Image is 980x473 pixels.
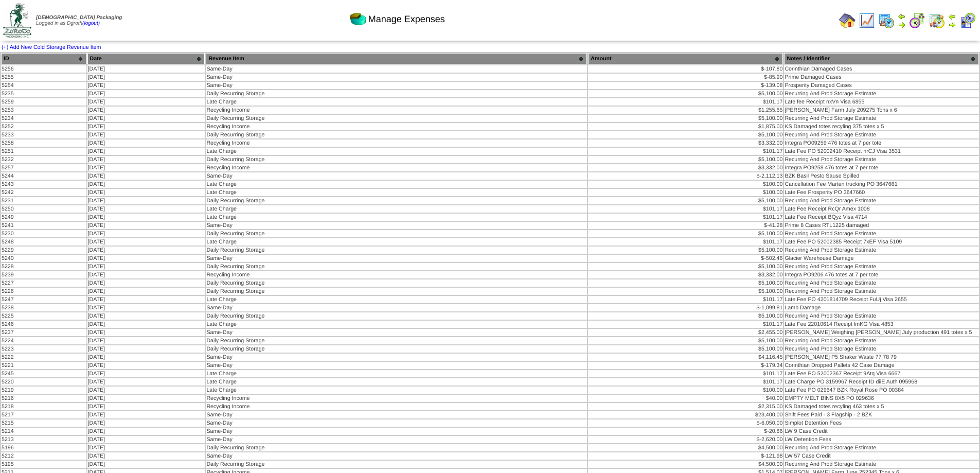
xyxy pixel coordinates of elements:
td: Lamb Damage [784,304,979,311]
div: $-179.34 [589,362,782,369]
div: $5,100.00 [589,231,782,237]
td: Late Fee PO 029647 BZK Royal Rose PO 00384 [784,387,979,394]
div: $101.17 [589,296,782,303]
td: Late Charge [206,387,587,394]
td: 5219 [1,387,86,394]
td: [DATE] [87,362,205,369]
td: Late Fee 22010614 Receipt lmKG Visa 4853 [784,321,979,328]
td: [DATE] [87,321,205,328]
td: Late Charge [206,205,587,213]
img: zoroco-logo-small.webp [3,3,31,38]
td: 5229 [1,247,86,254]
td: Recurring And Prod Storage Estimate [784,115,979,122]
td: Late Charge [206,214,587,221]
td: Daily Recurring Storage [206,90,587,97]
div: $100.00 [589,189,782,196]
td: [DATE] [87,139,205,147]
td: Daily Recurring Storage [206,156,587,163]
span: Manage Expenses [368,14,445,25]
td: Integra PO09259 476 totes at 7 per tote [784,139,979,147]
td: 5257 [1,164,86,171]
td: 5242 [1,189,86,196]
td: 5225 [1,312,86,320]
td: 5226 [1,288,86,295]
td: [DATE] [87,312,205,320]
td: 5255 [1,74,86,81]
td: Recycling Income [206,139,587,147]
div: $5,100.00 [589,264,782,270]
td: Recurring And Prod Storage Estimate [784,197,979,204]
td: 5196 [1,444,86,451]
img: arrowright.gif [948,21,956,29]
img: calendarinout.gif [929,12,945,29]
td: Recycling Income [206,107,587,114]
img: calendarcustomer.gif [959,12,976,29]
td: Recurring And Prod Storage Estimate [784,345,979,353]
td: [DATE] [87,148,205,155]
td: KS Damaged totes recyling 375 totes x 5 [784,123,979,130]
div: $5,100.00 [589,132,782,138]
td: 5247 [1,296,86,303]
th: Notes / Identifier [784,53,979,64]
div: $-2,112.13 [589,173,782,179]
td: 5245 [1,370,86,377]
td: Integra PO9206 476 totes at 7 per tote [784,271,979,278]
td: Daily Recurring Storage [206,279,587,287]
td: 5250 [1,205,86,213]
td: Late Charge [206,181,587,188]
td: Corinthian Damaged Cases [784,65,979,73]
img: calendarprod.gif [878,12,895,29]
td: 5252 [1,123,86,130]
div: $101.17 [589,99,782,105]
div: $-6,050.00 [589,420,782,426]
td: Recurring And Prod Storage Estimate [784,156,979,163]
td: [DATE] [87,123,205,130]
td: 5258 [1,139,86,147]
td: Recurring And Prod Storage Estimate [784,444,979,451]
div: $3,332.00 [589,165,782,171]
td: Same-Day [206,74,587,81]
td: 5232 [1,156,86,163]
td: Same-Day [206,411,587,418]
td: Same-Day [206,362,587,369]
td: 5246 [1,321,86,328]
td: [PERSON_NAME] Weighing [PERSON_NAME] July production 491 totes x 5 [784,329,979,336]
td: 5256 [1,65,86,73]
td: [DATE] [87,115,205,122]
td: 5227 [1,279,86,287]
td: [DATE] [87,419,205,427]
td: [DATE] [87,354,205,361]
div: $101.17 [589,321,782,327]
td: Daily Recurring Storage [206,337,587,344]
td: 5212 [1,452,86,460]
td: [DATE] [87,263,205,270]
td: BZK Basil Pesto Sause Spilled [784,172,979,180]
td: 5214 [1,428,86,435]
div: $101.17 [589,371,782,377]
div: $101.17 [589,206,782,212]
td: [DATE] [87,131,205,138]
td: 5218 [1,403,86,410]
a: (logout) [82,21,100,26]
td: EMPTY MELT BINS 8X5 PO 029636 [784,395,979,402]
td: [DATE] [87,98,205,106]
div: $-41.28 [589,222,782,229]
td: [DATE] [87,345,205,353]
div: $101.17 [589,239,782,245]
td: Same-Day [206,65,587,73]
td: [DATE] [87,271,205,278]
td: [DATE] [87,238,205,246]
td: 5249 [1,214,86,221]
div: $-107.80 [589,66,782,72]
div: $40.00 [589,395,782,401]
td: Recurring And Prod Storage Estimate [784,90,979,97]
td: Recurring And Prod Storage Estimate [784,337,979,344]
td: Late Charge [206,370,587,377]
td: Corinthian Dropped Pallets 42 Case Damage [784,362,979,369]
td: Daily Recurring Storage [206,230,587,237]
div: $-121.98 [589,453,782,459]
td: LW 9 Case Credit [784,428,979,435]
img: home.gif [839,12,856,29]
td: 5248 [1,238,86,246]
td: 5233 [1,131,86,138]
